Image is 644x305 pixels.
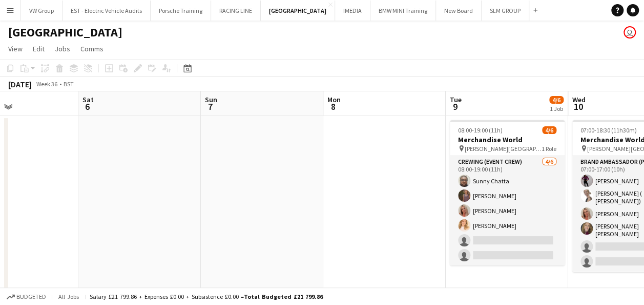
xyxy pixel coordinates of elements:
span: Edit [33,44,45,53]
button: BMW MINI Training [370,1,436,21]
span: 1 Role [542,145,556,153]
span: View [8,44,23,53]
a: Edit [29,42,49,55]
span: Sat [82,95,94,104]
button: EST - Electric Vehicle Audits [63,1,151,21]
span: Jobs [55,44,70,53]
span: 08:00-19:00 (11h) [458,126,503,134]
button: SLM GROUP [482,1,529,21]
span: 4/6 [542,126,556,134]
span: Week 36 [34,80,59,88]
span: Budgeted [16,293,46,300]
span: 7 [203,101,217,112]
a: Comms [76,42,108,55]
button: RACING LINE [211,1,261,21]
span: All jobs [56,293,81,300]
div: Salary £21 799.86 + Expenses £0.00 + Subsistence £0.00 = [90,293,323,300]
button: VW Group [21,1,63,21]
div: BST [64,80,74,88]
div: 1 Job [550,105,563,112]
button: Budgeted [5,291,48,302]
span: 10 [571,101,586,112]
span: 07:00-18:30 (11h30m) [580,126,637,134]
button: IMEDIA [335,1,370,21]
h1: [GEOGRAPHIC_DATA] [8,25,122,40]
app-card-role: Crewing (Event Crew)4/608:00-19:00 (11h)Sunny Chatta[PERSON_NAME][PERSON_NAME][PERSON_NAME] [450,156,565,265]
span: 4/6 [549,96,564,104]
span: 6 [81,101,94,112]
div: [DATE] [8,79,32,89]
span: 9 [448,101,462,112]
button: Porsche Training [151,1,211,21]
a: View [4,42,27,55]
span: Total Budgeted £21 799.86 [244,293,323,300]
a: Jobs [51,42,74,55]
span: Wed [572,95,586,104]
span: [PERSON_NAME][GEOGRAPHIC_DATA], [GEOGRAPHIC_DATA] [465,145,542,153]
app-user-avatar: Lisa Fretwell [624,26,636,39]
button: New Board [436,1,482,21]
span: Sun [205,95,217,104]
button: [GEOGRAPHIC_DATA] [261,1,335,21]
span: 8 [326,101,341,112]
app-job-card: 08:00-19:00 (11h)4/6Merchandise World [PERSON_NAME][GEOGRAPHIC_DATA], [GEOGRAPHIC_DATA]1 RoleCrew... [450,120,565,265]
span: Comms [80,44,103,53]
span: Tue [450,95,462,104]
span: Mon [327,95,341,104]
h3: Merchandise World [450,135,565,144]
